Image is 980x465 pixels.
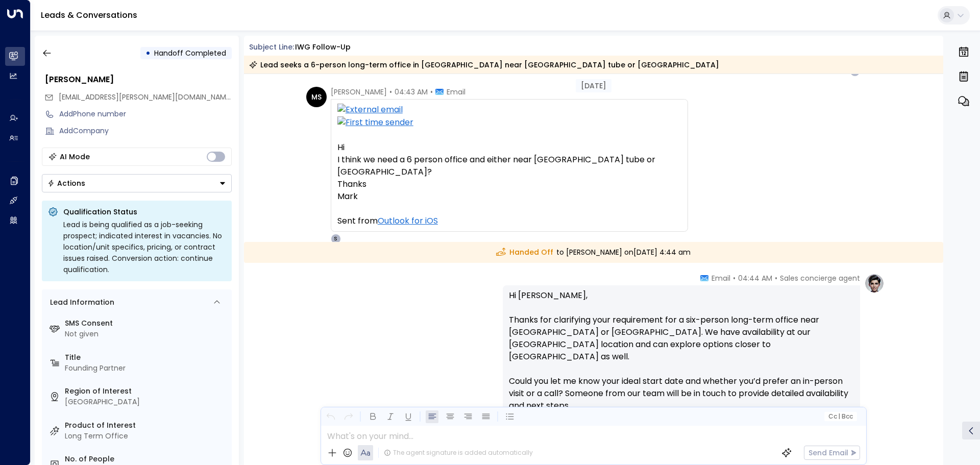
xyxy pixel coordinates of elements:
[389,87,392,97] span: •
[509,289,854,424] p: Hi [PERSON_NAME], Thanks for clarifying your requirement for a six-person long-term office near [...
[59,126,232,136] div: AddCompany
[65,329,228,339] div: Not given
[65,352,228,363] label: Title
[378,215,438,227] a: Outlook for iOS
[65,420,228,431] label: Product of Interest
[59,92,232,103] span: mark.symonds@padrock.co.uk
[864,273,885,293] img: profile-logo.png
[42,174,232,192] div: Button group with a nested menu
[430,87,433,97] span: •
[65,363,228,374] div: Founding Partner
[496,247,553,258] span: Handed Off
[324,410,337,423] button: Undo
[342,410,355,423] button: Redo
[337,154,681,178] div: I think we need a 6 person office and either near [GEOGRAPHIC_DATA] tube or [GEOGRAPHIC_DATA]?
[59,92,233,102] span: [EMAIL_ADDRESS][PERSON_NAME][DOMAIN_NAME]
[775,273,777,283] span: •
[63,219,226,275] div: Lead is being qualified as a job-seeking prospect; indicated interest in vacancies. No location/u...
[65,386,228,397] label: Region of Interest
[65,431,228,442] div: Long Term Office
[65,318,228,329] label: SMS Consent
[712,273,730,283] span: Email
[337,215,681,227] div: Sent from
[41,9,137,21] a: Leads & Conversations
[337,190,681,203] div: Mark
[244,242,944,263] div: to [PERSON_NAME] on [DATE] 4:44 am
[337,104,681,116] img: External email
[395,87,428,97] span: 04:43 AM
[59,109,232,119] div: AddPhone number
[295,42,351,53] div: IWG Follow-up
[249,60,719,70] div: Lead seeks a 6-person long-term office in [GEOGRAPHIC_DATA] near [GEOGRAPHIC_DATA] tube or [GEOGR...
[306,87,327,107] div: MS
[46,297,114,308] div: Lead Information
[249,42,294,52] span: Subject Line:
[47,179,85,188] div: Actions
[576,79,611,92] div: [DATE]
[824,412,856,422] button: Cc|Bcc
[337,116,681,129] img: First time sender
[337,178,681,190] div: Thanks
[331,234,341,244] div: S
[738,273,772,283] span: 04:44 AM
[145,44,151,62] div: •
[60,152,90,162] div: AI Mode
[331,87,387,97] span: [PERSON_NAME]
[384,448,533,457] div: The agent signature is added automatically
[780,273,860,283] span: Sales concierge agent
[733,273,736,283] span: •
[337,141,681,154] div: Hi
[154,48,226,58] span: Handoff Completed
[838,413,840,420] span: |
[65,454,228,464] label: No. of People
[42,174,232,192] button: Actions
[65,397,228,407] div: [GEOGRAPHIC_DATA]
[45,74,232,86] div: [PERSON_NAME]
[447,87,465,97] span: Email
[828,413,852,420] span: Cc Bcc
[63,207,226,217] p: Qualification Status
